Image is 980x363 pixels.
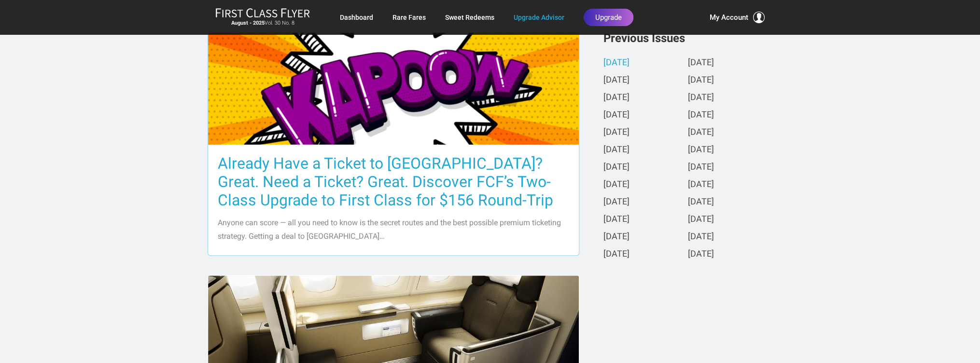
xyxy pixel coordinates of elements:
a: [DATE] [688,197,714,207]
small: Vol. 30 No. 8 [215,20,310,27]
a: [DATE] [688,93,714,103]
a: [DATE] [688,58,714,68]
button: My Account [710,12,765,23]
a: [DATE] [603,162,630,173]
a: [DATE] [688,128,714,138]
a: [DATE] [603,58,630,68]
a: Upgrade Advisor [514,9,564,26]
a: [DATE] [688,232,714,242]
a: [DATE] [603,215,630,225]
a: [DATE] [603,75,630,86]
a: [DATE] [688,249,714,260]
a: [DATE] [603,128,630,138]
span: My Account [710,12,748,23]
p: Anyone can score — all you need to know is the secret routes and the best possible premium ticket... [218,216,569,243]
a: [DATE] [603,197,630,207]
a: [DATE] [603,232,630,242]
a: [DATE] [688,215,714,225]
a: Already Have a Ticket to [GEOGRAPHIC_DATA]? Great. Need a Ticket? Great. Discover FCF’s Two-Class... [208,32,579,255]
strong: August - 2025 [231,20,265,26]
a: Rare Fares [392,9,426,26]
a: [DATE] [688,110,714,120]
a: [DATE] [688,75,714,86]
a: Dashboard [340,9,373,26]
a: [DATE] [603,93,630,103]
a: [DATE] [688,180,714,190]
a: [DATE] [603,249,630,260]
a: [DATE] [688,162,714,173]
h3: Previous Issues [603,32,772,44]
img: First Class Flyer [215,8,310,18]
a: First Class FlyerAugust - 2025Vol. 30 No. 8 [215,8,310,27]
a: [DATE] [603,180,630,190]
a: Sweet Redeems [445,9,494,26]
a: [DATE] [688,145,714,155]
h3: Already Have a Ticket to [GEOGRAPHIC_DATA]? Great. Need a Ticket? Great. Discover FCF’s Two-Class... [218,154,569,209]
a: [DATE] [603,110,630,120]
a: [DATE] [603,145,630,155]
a: Upgrade [584,9,633,26]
